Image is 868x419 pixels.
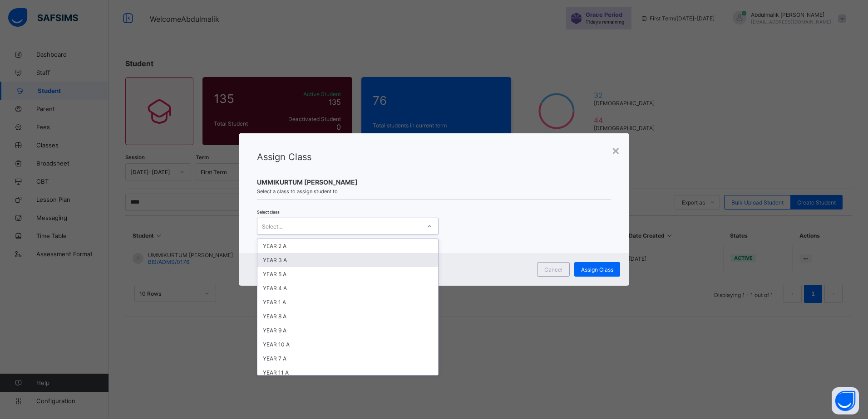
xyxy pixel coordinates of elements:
[257,188,611,195] span: Select a class to assign student to
[257,209,280,214] span: Select class
[257,253,438,267] div: YEAR 3 A
[612,142,620,158] div: ×
[262,218,282,235] div: Select...
[581,266,613,273] span: Assign Class
[257,323,438,337] div: YEAR 9 A
[544,266,562,273] span: Cancel
[257,351,438,365] div: YEAR 7 A
[257,309,438,323] div: YEAR 8 A
[257,239,438,253] div: YEAR 2 A
[257,295,438,309] div: YEAR 1 A
[257,281,438,295] div: YEAR 4 A
[257,151,311,162] span: Assign Class
[257,267,438,281] div: YEAR 5 A
[832,387,859,414] button: Open asap
[257,178,611,186] span: UMMIKURTUM [PERSON_NAME]
[257,365,438,380] div: YEAR 11 A
[257,337,438,351] div: YEAR 10 A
